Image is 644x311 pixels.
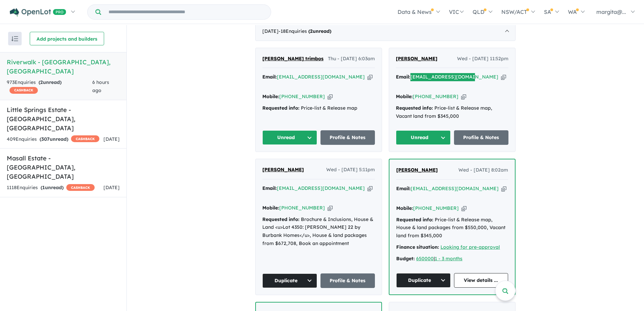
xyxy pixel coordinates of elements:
[396,55,437,63] a: [PERSON_NAME]
[262,216,300,222] strong: Requested info:
[461,93,466,100] button: Copy
[413,205,459,211] a: [PHONE_NUMBER]
[396,255,508,263] div: |
[396,55,437,62] span: [PERSON_NAME]
[42,184,45,191] span: 1
[367,185,373,192] button: Copy
[328,93,333,100] button: Copy
[255,22,516,41] div: [DATE]
[396,216,508,240] div: Price-list & Release map, House & land packages from $550,000, Vacant land from $345,000
[279,93,325,99] a: [PHONE_NUMBER]
[440,244,500,250] a: Looking for pre-approval
[457,55,508,63] span: Wed - [DATE] 11:52pm
[396,167,438,173] span: [PERSON_NAME]
[262,273,317,288] button: Duplicate
[7,105,120,133] h5: Little Springs Estate - [GEOGRAPHIC_DATA] , [GEOGRAPHIC_DATA]
[30,32,104,45] button: Add projects and builders
[262,166,304,173] span: [PERSON_NAME]
[328,55,375,63] span: Thu - [DATE] 6:03am
[461,205,467,212] button: Copy
[328,204,333,212] button: Copy
[279,205,325,211] a: [PHONE_NUMBER]
[103,184,120,191] span: [DATE]
[501,185,506,192] button: Copy
[7,135,99,143] div: 409 Enquir ies
[396,166,438,174] a: [PERSON_NAME]
[454,273,508,288] a: View details ...
[396,217,433,223] strong: Requested info:
[7,79,92,95] div: 973 Enquir ies
[367,73,373,81] button: Copy
[310,28,313,34] span: 2
[71,135,99,142] span: CASHBACK
[7,184,95,192] div: 1118 Enquir ies
[66,184,95,191] span: CASHBACK
[262,104,375,112] div: Price-list & Release map
[277,74,365,80] a: [EMAIL_ADDRESS][DOMAIN_NAME]
[7,58,120,76] h5: Riverwalk - [GEOGRAPHIC_DATA] , [GEOGRAPHIC_DATA]
[262,130,317,145] button: Unread
[41,136,50,142] span: 307
[596,8,626,15] span: margita@...
[262,74,277,80] strong: Email:
[416,256,434,262] a: 650000
[92,79,109,93] span: 6 hours ago
[279,28,331,34] span: - 18 Enquir ies
[102,5,269,19] input: Try estate name, suburb, builder or developer
[411,185,499,192] a: [EMAIL_ADDRESS][DOMAIN_NAME]
[11,36,18,41] img: sort.svg
[458,166,508,174] span: Wed - [DATE] 8:02am
[262,216,375,248] div: Brochure & Inclusions, House & Land <u>Lot 4350: [PERSON_NAME] 22 by Burbank Homes</u>, House & l...
[435,256,462,262] a: 1 - 3 months
[396,244,439,250] strong: Finance situation:
[396,205,413,211] strong: Mobile:
[396,105,433,111] strong: Requested info:
[262,105,300,111] strong: Requested info:
[40,136,68,142] strong: ( unread)
[396,273,451,288] button: Duplicate
[308,28,331,34] strong: ( unread)
[396,256,415,262] strong: Budget:
[262,205,279,211] strong: Mobile:
[501,73,506,81] button: Copy
[396,130,451,145] button: Unread
[277,185,365,191] a: [EMAIL_ADDRESS][DOMAIN_NAME]
[103,136,120,142] span: [DATE]
[40,79,43,85] span: 2
[10,8,66,17] img: Openlot PRO Logo White
[9,87,38,94] span: CASHBACK
[262,93,279,99] strong: Mobile:
[7,154,120,181] h5: Masall Estate - [GEOGRAPHIC_DATA] , [GEOGRAPHIC_DATA]
[39,79,62,85] strong: ( unread)
[413,93,458,99] a: [PHONE_NUMBER]
[320,273,375,288] a: Profile & Notes
[262,55,324,63] a: [PERSON_NAME] trimbos
[262,55,324,62] span: [PERSON_NAME] trimbos
[326,166,375,174] span: Wed - [DATE] 5:11pm
[320,130,375,145] a: Profile & Notes
[262,185,277,191] strong: Email:
[262,166,304,174] a: [PERSON_NAME]
[396,93,413,99] strong: Mobile:
[396,74,410,80] strong: Email:
[454,130,509,145] a: Profile & Notes
[396,185,411,192] strong: Email:
[410,74,498,80] a: [EMAIL_ADDRESS][DOMAIN_NAME]
[396,104,508,120] div: Price-list & Release map, Vacant land from $345,000
[41,184,64,191] strong: ( unread)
